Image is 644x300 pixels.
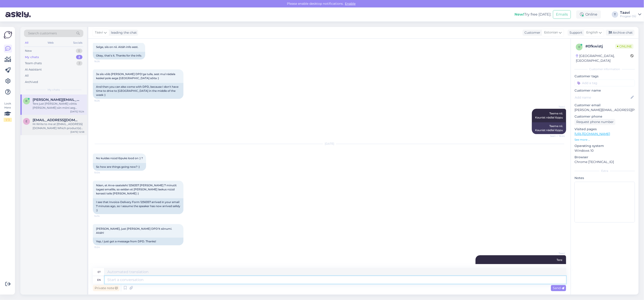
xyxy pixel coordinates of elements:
[96,227,173,234] span: [PERSON_NAME], just [PERSON_NAME] DPD'lt sõnumi. Aitäh!
[576,54,630,63] div: [GEOGRAPHIC_DATA], [GEOGRAPHIC_DATA]
[615,44,634,49] span: Online
[25,67,42,72] div: AI Assistant
[574,103,635,108] p: Customer email
[574,148,635,153] p: Windows 10
[76,49,82,53] div: 0
[574,155,635,160] p: Browser
[544,30,558,35] span: Estonian
[33,98,80,102] span: rene.rumberg@gmail.com
[76,55,82,59] div: 2
[576,10,601,19] div: Online
[574,114,635,119] p: Customer phone
[25,73,29,78] div: All
[95,30,103,35] span: Taavi
[26,99,28,103] span: r
[523,30,540,35] div: Customer
[93,142,566,146] div: [DATE]
[33,102,84,110] div: Tere just [PERSON_NAME] võttis [PERSON_NAME] siin mõni aeg tagasi. pidin 2 eraldi pakki tegema
[4,31,12,39] img: Askly Logo
[93,163,146,171] div: So how are things going now? :)
[109,30,137,35] div: leading the chat
[94,99,111,102] span: 16:26
[76,61,82,66] div: 2
[574,138,635,142] p: See more ...
[532,122,566,134] div: Teeme nii. Kaunist nädlal löppu
[94,171,111,174] span: 10:34
[28,31,57,36] span: Search customers
[93,238,183,245] div: Yep, I just got a message from DPD. Thanks!
[26,120,27,123] span: e
[568,30,582,35] div: Support
[33,118,80,122] span: egorelectionaire@gmail.com
[70,130,84,134] div: [DATE] 12:58
[96,184,177,195] span: Näen, et Arve-saateleht 1256357 [PERSON_NAME] 7 minutit tagasi emailile, so eeldan et [PERSON_NAM...
[578,45,580,49] span: 0
[586,30,598,35] span: English
[606,30,634,36] div: Archive chat
[620,11,636,14] div: Taavi
[47,40,55,46] div: Web
[574,108,635,112] p: [PERSON_NAME][EMAIL_ADDRESS][PERSON_NAME][DOMAIN_NAME]
[548,105,565,109] span: Taavi
[585,44,615,49] div: # 0fkwistj
[514,12,524,17] b: New!
[574,144,635,148] p: Operating system
[4,118,12,122] div: 1 / 3
[93,198,183,214] div: I see that Invoice-Delivery Form 1256357 arrived in your email 7 minutes ago, so I assume the spe...
[93,285,120,291] div: Private note
[514,12,551,17] div: Try free [DATE]:
[574,67,635,71] div: Customer information
[25,61,42,66] div: Team chats
[48,88,60,92] span: My chats
[25,80,38,84] div: Archived
[574,132,610,136] a: [URL][DOMAIN_NAME]
[70,110,84,113] div: [DATE] 15:24
[620,14,636,18] div: Progear OÜ
[4,102,12,122] div: Look Here
[574,169,635,173] div: Extra
[96,45,138,49] span: Selge, siis on nii. Aitäh info eest.
[96,156,143,160] span: No kuidas nüüd lõpuks lood on :) ?
[96,72,176,80] span: Ja siis võib [PERSON_NAME] DPD'ga tulla, sest mul nädala keskel pole aega [GEOGRAPHIC_DATA] sõita :)
[97,276,101,284] div: en
[344,2,357,6] span: Enable
[72,40,83,46] div: Socials
[548,134,565,138] span: Seen ✓ 16:44
[574,160,635,164] p: Chrome [TECHNICAL_ID]
[575,95,630,100] input: Add name
[25,49,32,53] div: New
[553,10,571,19] button: Emails
[574,74,635,79] p: Customer tags
[94,60,111,63] span: 16:26
[553,286,564,290] span: Send
[574,88,635,93] p: Customer name
[98,268,101,276] div: et
[25,55,39,59] div: My chats
[574,127,635,132] p: Visited pages
[93,83,183,99] div: And then you can also come with DPD, because I don't have time to drive to [GEOGRAPHIC_DATA] in t...
[548,252,565,255] span: Taavi
[33,122,84,130] div: Hi Write to me at [EMAIL_ADDRESS][DOMAIN_NAME] Which product(s) do you want and send me a picture...
[574,80,635,86] input: Add a tag
[612,11,618,18] div: T
[620,11,641,18] a: TaaviProgear OÜ
[93,52,145,59] div: Okay, that's it. Thanks for the info.
[24,40,29,46] div: All
[94,214,111,218] span: 14:14
[574,119,615,125] div: Request phone number
[94,246,111,249] span: 15:24
[574,176,635,180] p: Notes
